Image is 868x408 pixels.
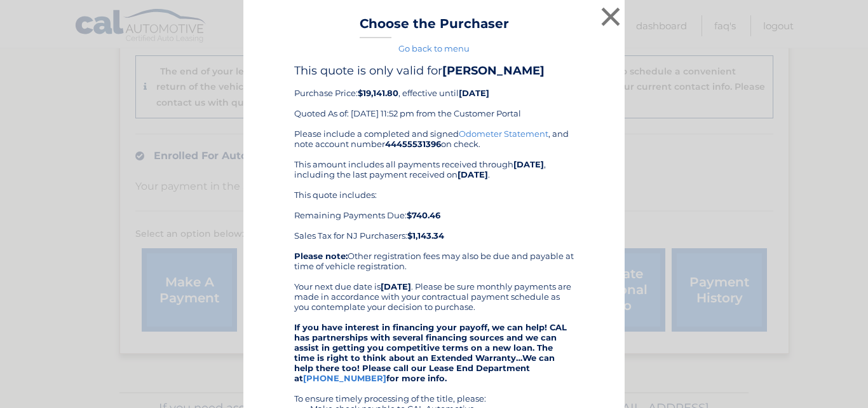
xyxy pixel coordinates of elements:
b: Please note: [294,251,348,261]
b: [DATE] [458,169,488,179]
b: 44455531396 [385,139,441,149]
h4: This quote is only valid for [294,64,574,78]
a: Go back to menu [398,43,470,53]
b: [DATE] [381,281,411,292]
div: This quote includes: Remaining Payments Due: Sales Tax for NJ Purchasers: [294,190,574,241]
b: $740.46 [407,210,440,220]
b: [DATE] [513,159,544,169]
b: $19,141.80 [358,88,398,98]
a: [PHONE_NUMBER] [303,373,386,383]
b: [DATE] [459,88,489,98]
button: × [598,4,623,29]
strong: If you have interest in financing your payoff, we can help! CAL has partnerships with several fin... [294,322,567,383]
div: Purchase Price: , effective until Quoted As of: [DATE] 11:52 pm from the Customer Portal [294,64,574,129]
b: $1,143.34 [407,230,444,241]
h3: Choose the Purchaser [360,16,509,38]
a: Odometer Statement [459,129,548,139]
b: [PERSON_NAME] [442,64,545,78]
